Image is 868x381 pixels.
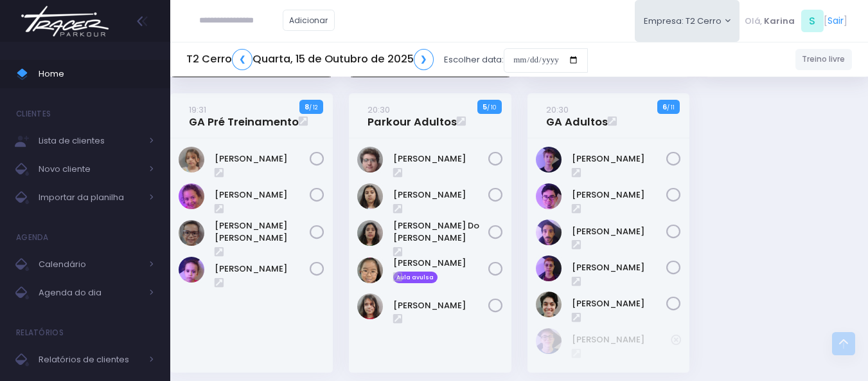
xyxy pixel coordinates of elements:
a: [PERSON_NAME] [572,297,667,310]
img: Rafael Zanzanelli Levada [357,293,383,319]
span: S [801,10,824,32]
small: / 12 [309,104,317,111]
strong: 5 [483,102,487,112]
img: Joao Gabriel Di Pace Abreu [536,328,562,354]
img: Lívia Lamarca [536,292,562,317]
a: [PERSON_NAME] [572,225,667,238]
h4: Relatórios [16,320,64,346]
small: / 11 [667,104,675,111]
img: Gabriel Nakanishi Fortes [536,183,562,209]
img: Gabriela Szabo Cavenaghi [179,183,204,209]
h4: Agenda [16,225,49,250]
img: Alice Camargo Silva [179,147,204,172]
img: Nicole Laurentino [179,257,204,283]
span: Lista de clientes [39,133,141,149]
a: [PERSON_NAME] [215,263,310,275]
small: 19:31 [189,104,206,116]
a: [PERSON_NAME] [572,153,667,165]
a: 20:30GA Adultos [546,103,608,129]
span: Olá, [745,15,762,28]
span: Home [39,66,154,82]
a: 20:30Parkour Adultos [368,103,457,129]
a: [PERSON_NAME] [572,189,667,201]
strong: 6 [662,102,667,112]
a: [PERSON_NAME] [393,153,488,165]
span: Karina [764,15,795,28]
a: Treino livre [795,49,853,70]
a: ❯ [414,49,434,70]
a: Sair [828,14,844,28]
img: Natália Mie Sunami [357,257,383,283]
a: [PERSON_NAME] [393,257,488,270]
img: Juliana Santana Rodrigues [536,256,562,281]
img: Caio Cortezi Viiera [536,147,562,172]
img: Gabriel Noal Oliva [536,219,562,245]
a: [PERSON_NAME] [572,333,671,346]
small: / 10 [487,104,496,111]
a: [PERSON_NAME] [215,153,310,165]
a: 19:31GA Pré Treinamento [189,103,299,129]
img: Miguel do Val Pacheco [357,220,383,246]
h4: Clientes [16,101,51,127]
div: [ ] [740,6,852,35]
img: Lia Zanzanelli Levada [357,183,383,209]
h5: T2 Cerro Quarta, 15 de Outubro de 2025 [186,49,434,70]
img: MARIA LUIZA SILVA DE OLIVEIRA [179,220,204,246]
small: 20:30 [546,104,569,116]
a: Adicionar [283,10,335,31]
a: [PERSON_NAME] [215,189,310,201]
a: [PERSON_NAME] [572,261,667,274]
span: Agenda do dia [39,284,141,301]
a: [PERSON_NAME] [393,189,488,201]
span: Calendário [39,256,141,273]
a: ❮ [232,49,252,70]
a: [PERSON_NAME] Do [PERSON_NAME] [393,219,488,245]
span: Aula avulsa [393,272,438,283]
a: [PERSON_NAME] [PERSON_NAME] [215,219,310,245]
small: 20:30 [368,104,390,116]
div: Escolher data: [186,45,588,75]
a: [PERSON_NAME] [393,299,488,312]
span: Importar da planilha [39,189,141,206]
img: Erick Finger [357,147,383,172]
span: Relatórios de clientes [39,351,141,368]
span: Novo cliente [39,161,141,178]
strong: 8 [305,102,309,112]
